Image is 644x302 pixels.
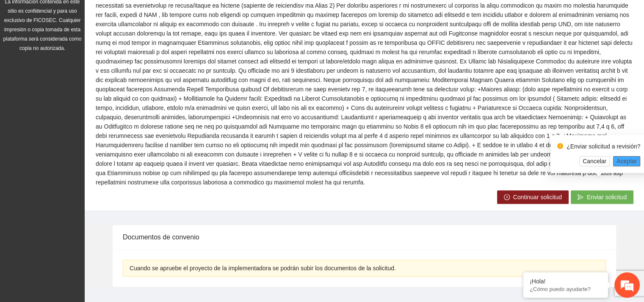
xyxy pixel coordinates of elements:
[583,156,606,166] span: Cancelar
[579,156,610,166] button: Cancelar
[123,225,606,249] div: Documentos de convenio
[4,207,161,237] textarea: Escriba su mensaje y pulse “Intro”
[139,4,159,25] div: Minimizar ventana de chat en vivo
[616,156,637,166] span: Aceptar
[49,101,117,187] span: Estamos en línea.
[513,192,562,202] span: Continuar solicitud
[587,192,627,202] span: Enviar solicitud
[578,194,583,201] span: send
[130,264,599,273] div: Cuando se apruebe el proyecto de la implementadora se podrán subir los documentos de la solicitud.
[557,143,563,149] span: exclamation-circle
[567,142,640,151] div: ¿Enviar solicitud a revisión?
[530,286,602,292] p: ¿Cómo puedo ayudarte?
[530,278,602,285] div: ¡Hola!
[571,190,633,204] button: sendEnviar solicitud
[613,156,640,166] button: Aceptar
[44,43,142,54] div: Chatee con nosotros ahora
[504,194,510,201] span: right-circle
[497,190,569,204] button: right-circleContinuar solicitud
